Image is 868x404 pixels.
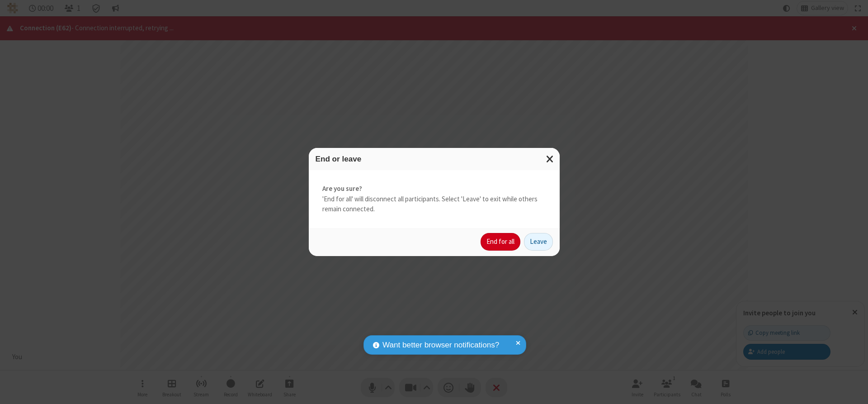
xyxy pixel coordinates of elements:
[382,339,499,351] span: Want better browser notifications?
[316,155,553,163] h3: End or leave
[524,233,553,251] button: Leave
[309,170,560,228] div: 'End for all' will disconnect all participants. Select 'Leave' to exit while others remain connec...
[541,148,560,170] button: Close modal
[481,233,520,251] button: End for all
[322,184,546,194] strong: Are you sure?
